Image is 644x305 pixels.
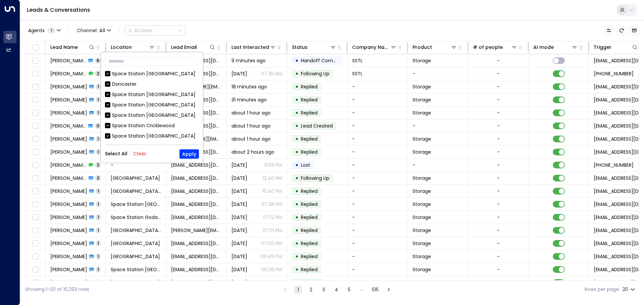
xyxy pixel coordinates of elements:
span: Replied [301,83,318,90]
span: Toggle select row [31,109,40,117]
span: Yesterday [231,227,247,234]
span: 1 [47,28,55,33]
span: 1 [96,266,101,272]
span: simonukuk@hotmail.com [171,240,222,247]
div: Company Name [352,43,390,51]
span: Toggle select row [31,161,40,169]
span: Storage [413,136,431,142]
div: Location [111,43,132,51]
div: Space Station [GEOGRAPHIC_DATA] [112,70,196,77]
div: • [295,185,299,197]
div: - [497,162,500,168]
div: • [295,94,299,105]
span: Yesterday [231,253,247,260]
div: Last Interacted [231,43,276,51]
div: - [497,240,500,247]
span: Replied [301,240,318,247]
div: … [358,286,366,294]
div: Showing 1-20 of 10,293 rows [25,286,89,293]
p: 10:40 PM [262,188,282,195]
button: Agents1 [25,26,63,35]
button: Clear [133,151,147,156]
span: Following Up [301,175,329,181]
p: 07:01 PM [263,227,282,234]
p: 06:07 PM [261,279,282,286]
span: Space Station Brentford [111,201,161,208]
td: - [408,159,468,171]
span: Hajra Hussain [50,96,87,103]
span: Yesterday [231,279,247,286]
span: Aug 30, 2025 [231,175,247,181]
span: Yesterday [231,266,247,273]
div: • [295,107,299,119]
span: 1 [96,149,101,155]
span: Paulina.plichta@hotmail.com [171,227,222,234]
span: dakidms7masakho22@gmail.com [171,162,222,168]
span: about 1 hour ago [231,136,271,142]
p: 07:36 AM [261,70,282,77]
span: Space Station Castle Bromwich [111,227,161,234]
div: • [295,133,299,145]
td: - [347,172,408,184]
span: Toggle select row [31,148,40,156]
div: Lead Email [171,43,197,51]
span: Toggle select row [31,83,40,91]
td: - [347,237,408,250]
span: Aug 28, 2025 [231,70,247,77]
span: 1 [96,136,101,142]
span: Joe Regan [50,70,87,77]
span: Joe Regan [50,57,86,64]
div: Trigger [594,43,611,51]
span: Storage [413,83,431,90]
span: 1 [96,188,101,194]
span: Storage [413,96,431,103]
td: - [347,224,408,237]
span: amycost@hotmail.com [171,266,222,273]
span: All [99,28,105,33]
td: - [347,159,408,171]
span: +447704306740 [594,162,634,168]
span: Space Station Stirchley [111,253,160,260]
span: Storage [413,266,431,273]
div: Lead Name [50,43,95,51]
button: Go to page 4 [332,286,340,294]
div: • [295,251,299,262]
div: Doncaster [112,81,137,88]
span: Replied [301,96,318,103]
span: Toggle select row [31,70,40,78]
span: 2 [95,162,101,168]
div: Doncaster [105,81,199,88]
div: Space Station [GEOGRAPHIC_DATA] [112,91,196,98]
span: Gerald Maguire [50,214,87,221]
nav: pagination navigation [281,285,393,294]
span: Toggle select row [31,279,40,287]
label: Rows per page: [585,286,620,293]
div: - [497,70,500,77]
div: • [295,212,299,223]
div: Space Station [GEOGRAPHIC_DATA] [105,70,199,77]
span: Storage [413,188,431,195]
button: Select All [105,151,127,156]
td: - [347,133,408,145]
a: Leads & Conversations [27,6,90,14]
div: Space Station Cricklewood [112,122,175,129]
div: - [497,227,500,234]
td: - [347,211,408,224]
div: Location [111,43,155,51]
div: AI mode [533,43,554,51]
td: - [347,263,408,276]
div: Button group with a nested menu [125,25,185,35]
div: • [295,277,299,288]
span: Toggle select row [31,96,40,104]
span: Toggle select row [31,135,40,143]
span: Toggle select row [31,239,40,248]
p: 12:40 PM [263,175,282,181]
span: Simon Creasey [50,240,87,247]
td: - [408,67,468,80]
div: - [497,266,500,273]
span: Toggle select row [31,265,40,274]
div: Last Interacted [231,43,269,51]
div: • [295,172,299,184]
span: Storage [413,214,431,221]
span: 2 [95,71,101,76]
